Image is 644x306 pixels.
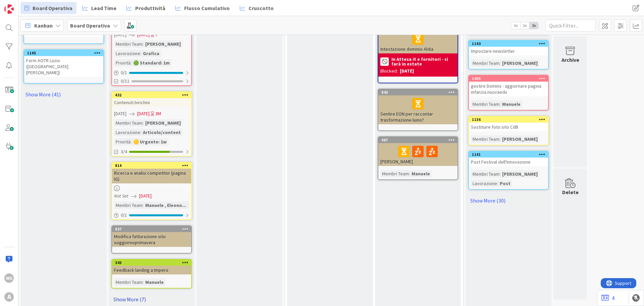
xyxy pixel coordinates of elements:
span: : [140,129,141,136]
div: Form AOTR Lazio ([GEOGRAPHIC_DATA][PERSON_NAME]) [24,56,103,77]
a: Intestazione dominio AldiaIn Attesa it e fornitori - si farà in estateBlocked:[DATE] [378,24,458,83]
span: [DATE] [137,31,150,38]
div: [DATE] [400,68,414,75]
div: 343 [115,260,191,265]
a: Produttività [122,2,169,14]
span: : [143,278,144,286]
span: 3/4 [121,148,127,155]
div: 343Feedback landing a Impero [112,260,191,274]
span: Board Operativa [33,4,72,12]
div: 1145Form AOTR Lazio ([GEOGRAPHIC_DATA][PERSON_NAME]) [24,50,103,77]
div: 0/1 [112,69,191,77]
a: 1145Form AOTR Lazio ([GEOGRAPHIC_DATA][PERSON_NAME]) [23,49,104,84]
div: 637Modifica fatturazione sito soggiornoprimavera [112,226,191,247]
span: : [497,180,498,187]
a: 4 [601,294,614,302]
div: Manuele [144,278,165,286]
div: Membri Team [380,170,409,177]
div: Membri Team [471,170,499,178]
div: 1143Impostare newsletter [469,41,548,55]
div: Membri Team [114,40,143,48]
div: 1145 [24,50,103,56]
span: 2x [520,22,529,29]
a: 487[PERSON_NAME]Membri Team:Manuele [378,136,458,180]
span: Support [14,1,31,9]
span: Kanban [34,21,53,30]
span: 0/11 [121,78,129,85]
i: Not Set [114,193,128,199]
span: Produttività [135,4,165,12]
div: 1145 [27,51,103,55]
div: Manuele [410,170,432,177]
div: 1143 [469,41,548,47]
span: 0 / 1 [121,212,127,219]
span: [DATE] [139,192,152,200]
div: 637 [115,227,191,231]
div: [PERSON_NAME] [500,170,539,178]
div: Membri Team [471,135,499,143]
div: Manuele , Eleono... [144,202,188,209]
div: 1005 [472,76,548,81]
span: : [130,138,131,145]
div: 0/1 [112,211,191,219]
div: 1141Post Festival dell'Innovazione [469,151,548,166]
div: Membri Team [471,100,499,108]
span: : [499,100,500,108]
a: Board Operativa [20,2,76,14]
div: Lavorazione [114,50,140,57]
div: Intestazione dominio Aldia [378,25,458,53]
a: Lead Time [78,2,120,14]
div: 1005 [469,76,548,82]
div: Membri Team [114,202,143,209]
b: In Attesa it e fornitori - si farà in estate [391,57,455,66]
div: MS [4,273,14,283]
span: : [130,59,131,67]
a: 1136Sostituire foto sito CdBMembri Team:[PERSON_NAME] [468,116,549,145]
a: 1005gestire Domins - aggiornare pagina infanzia.nuovaeduMembri Team:Manuele [468,75,549,111]
div: Membri Team [114,119,143,127]
span: Cruscotto [249,4,274,12]
a: 843Sentire EON per raccontar trasformazione luino? [378,89,458,131]
div: Delete [562,188,579,196]
span: Lead Time [91,4,116,12]
div: 1136 [469,117,548,123]
span: Flusso Cumulativo [184,4,230,12]
span: : [409,170,410,177]
div: [PERSON_NAME] [500,59,539,67]
input: Quick Filter... [545,19,596,32]
div: gestire Domins - aggiornare pagina infanzia.nuovaedu [469,82,548,96]
div: Grafica [141,50,161,57]
span: : [499,135,500,143]
div: Archive [561,56,579,64]
div: 432 [115,93,191,97]
div: 1143 [472,41,548,46]
span: [DATE] [137,110,150,117]
div: 843 [378,89,458,95]
div: Post [498,180,512,187]
span: [DATE] [114,31,126,38]
div: [PERSON_NAME] [378,143,458,166]
a: Show More (7) [111,294,192,305]
div: Membri Team [471,59,499,67]
span: 0 / 1 [121,69,127,76]
a: [DATE][DATE]YMembri Team:[PERSON_NAME]Lavorazione:GraficaPriorità:🟢 Standard: 1m0/10/11 [111,12,192,86]
div: 843 [381,90,458,95]
div: 814 [115,163,191,168]
a: 1143Impostare newsletterMembri Team:[PERSON_NAME] [468,40,549,70]
div: Contenuti birichini [112,98,191,107]
span: 1x [511,22,520,29]
div: Impostare newsletter [469,47,548,55]
div: Lavorazione [114,129,140,136]
div: Lavorazione [471,180,497,187]
a: Show More (30) [468,195,549,206]
div: 1141 [469,151,548,158]
div: Sostituire foto sito CdB [469,123,548,131]
div: 🟢 Standard: 1m [131,59,171,67]
span: 3x [529,22,538,29]
a: Flusso Cumulativo [171,2,234,14]
span: : [140,50,141,57]
a: 1141Post Festival dell'InnovazioneMembri Team:[PERSON_NAME]Lavorazione:Post [468,151,549,190]
a: 637Modifica fatturazione sito soggiornoprimavera [111,225,192,254]
div: 1141 [472,152,548,157]
div: 🟡 Urgente: 1w [131,138,168,145]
